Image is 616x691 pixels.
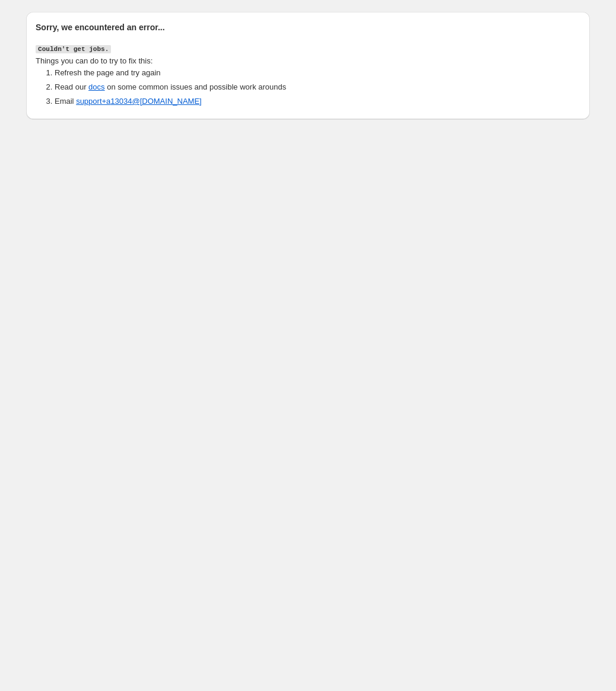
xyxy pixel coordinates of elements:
[36,56,153,65] span: Things you can do to try to fix this:
[36,45,111,53] code: Couldn't get jobs.
[55,95,580,107] li: Email
[88,82,104,91] a: docs
[76,97,202,106] a: support+a13034@[DOMAIN_NAME]
[55,67,580,79] li: Refresh the page and try again
[36,21,580,33] h2: Sorry, we encountered an error...
[55,81,580,93] li: Read our on some common issues and possible work arounds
